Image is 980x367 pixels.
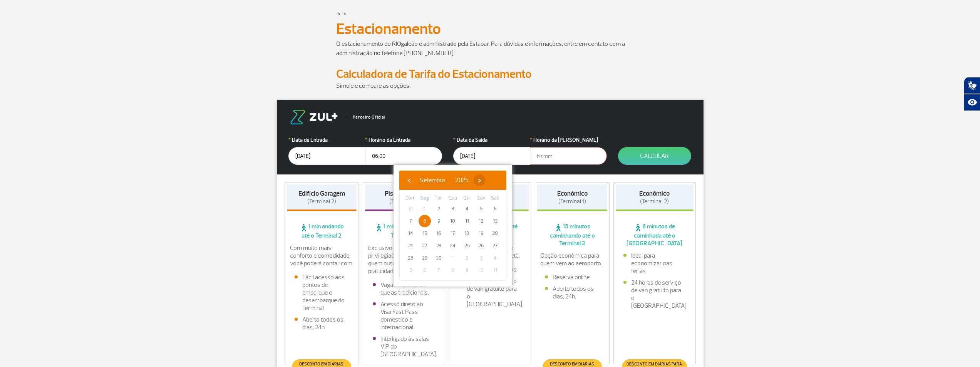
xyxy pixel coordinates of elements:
th: weekday [460,194,474,203]
h1: Estacionamento [336,22,644,35]
span: 6 [419,264,431,277]
input: hh:mm [365,147,442,165]
span: 2 [432,203,445,215]
span: 9 [461,264,473,277]
div: Plugin de acessibilidade da Hand Talk. [964,77,980,111]
span: 5 [475,203,487,215]
button: Setembro [415,174,450,186]
button: › [474,174,485,186]
strong: Econômico [557,189,588,198]
p: Opção econômica para quem vem ao aeroporto. [540,252,604,267]
span: 31 [404,203,417,215]
span: 12 [475,215,487,227]
input: dd/mm/aaaa [288,147,365,165]
span: (Terminal 2) [640,198,669,205]
span: 1 [419,203,431,215]
strong: Edifício Garagem [298,189,345,198]
span: (Terminal 2) [389,198,418,205]
span: 19 [475,227,487,240]
strong: Econômico [639,189,670,198]
button: Abrir tradutor de língua de sinais. [964,77,980,94]
bs-datepicker-navigation-view: ​ ​ ​ [403,175,485,183]
li: Interligado às salas VIP do [GEOGRAPHIC_DATA]. [373,335,435,358]
span: 10 [447,215,459,227]
span: 20 [489,227,501,240]
a: > [338,9,340,18]
p: Com muito mais conforto e comodidade, você poderá contar com: [290,244,354,267]
span: 28 [404,252,417,264]
span: 2025 [455,176,469,184]
span: (Terminal 2) [307,198,336,205]
span: 11 [489,264,501,277]
li: Vagas maiores do que as tradicionais. [373,281,435,297]
span: 8 [447,264,459,277]
span: 18 [461,227,473,240]
span: 7 [404,215,417,227]
label: Horário da Entrada [365,136,442,144]
h2: Calculadora de Tarifa do Estacionamento [336,67,644,81]
span: 27 [489,240,501,252]
label: Data da Saída [453,136,530,144]
li: 24 horas de serviço de van gratuito para o [GEOGRAPHIC_DATA] [459,277,521,308]
span: 9 [432,215,445,227]
span: 17 [447,227,459,240]
img: logo-zul.png [288,110,339,124]
label: Horário da [PERSON_NAME] [530,136,607,144]
button: Abrir recursos assistivos. [964,94,980,111]
span: 15 minutos caminhando até o Terminal 2 [537,223,607,247]
th: weekday [446,194,460,203]
span: 30 [432,252,445,264]
span: 8 [419,215,431,227]
th: weekday [404,194,418,203]
span: 26 [475,240,487,252]
span: 1 min andando até o Terminal 2 [365,223,443,240]
a: > [343,9,346,18]
span: 13 [489,215,501,227]
th: weekday [432,194,446,203]
li: Acesso direto ao Visa Fast Pass doméstico e internacional. [373,300,435,331]
span: 2 [461,252,473,264]
span: 11 [461,215,473,227]
p: Exclusivo, com localização privilegiada e ideal para quem busca conforto e praticidade. [368,244,440,275]
span: (Terminal 1) [558,198,586,205]
span: 25 [461,240,473,252]
p: O estacionamento do RIOgaleão é administrado pela Estapar. Para dúvidas e informações, entre em c... [336,39,644,58]
span: 23 [432,240,445,252]
li: Ideal para economizar nas férias [623,252,686,275]
li: 24 horas de serviço de van gratuito para o [GEOGRAPHIC_DATA] [623,279,686,310]
span: 29 [419,252,431,264]
span: 16 [432,227,445,240]
span: Parceiro Oficial [346,115,385,119]
span: 1 min andando até o Terminal 2 [287,223,357,240]
span: 4 [489,252,501,264]
span: 6 minutos de caminhada até o [GEOGRAPHIC_DATA] [616,223,694,247]
th: weekday [418,194,432,203]
input: hh:mm [530,147,607,165]
button: Calcular [618,147,691,165]
p: Simule e compare as opções. [336,81,644,90]
span: 14 [404,227,417,240]
span: 5 [404,264,417,277]
button: 2025 [450,174,474,186]
label: Data de Entrada [288,136,365,144]
span: 3 [475,252,487,264]
button: ‹ [403,174,415,186]
li: Aberto todos os dias, 24h [295,316,349,331]
li: Fácil acesso aos pontos de embarque e desembarque do Terminal [295,273,349,312]
span: 15 [419,227,431,240]
input: dd/mm/aaaa [453,147,530,165]
th: weekday [488,194,502,203]
span: 22 [419,240,431,252]
li: Reserva online [545,273,600,281]
span: 24 [447,240,459,252]
span: 10 [475,264,487,277]
span: 3 [447,203,459,215]
span: 4 [461,203,473,215]
li: Aberto todos os dias, 24h. [545,285,600,300]
th: weekday [474,194,488,203]
span: Setembro [420,176,445,184]
strong: Piso Premium [385,189,423,198]
span: 21 [404,240,417,252]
